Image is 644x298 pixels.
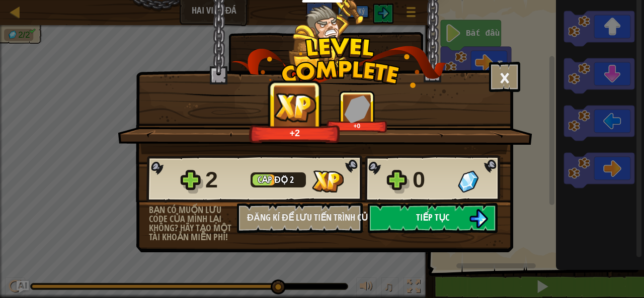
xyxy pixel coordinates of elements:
div: 2 [205,164,245,196]
div: 0 [413,164,452,196]
img: XP nhận được [274,92,316,122]
img: Ngọc nhận được [458,170,478,192]
button: Đăng kí để lưu tiến trình của bạn [237,203,363,233]
span: 2 [290,173,294,186]
button: × [489,62,520,92]
img: XP nhận được [312,170,344,192]
img: Ngọc nhận được [344,95,370,123]
img: level_complete.png [231,37,447,88]
div: +2 [252,127,338,139]
div: Bạn có muốn lưu code của mình lại không? Hãy tạo một tài khoản miễn phí! [149,206,237,242]
span: Cấp độ [258,173,290,186]
button: Tiếp tục [368,203,498,233]
img: Tiếp tục [469,209,488,228]
span: Tiếp tục [416,211,449,224]
div: +0 [329,122,385,130]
